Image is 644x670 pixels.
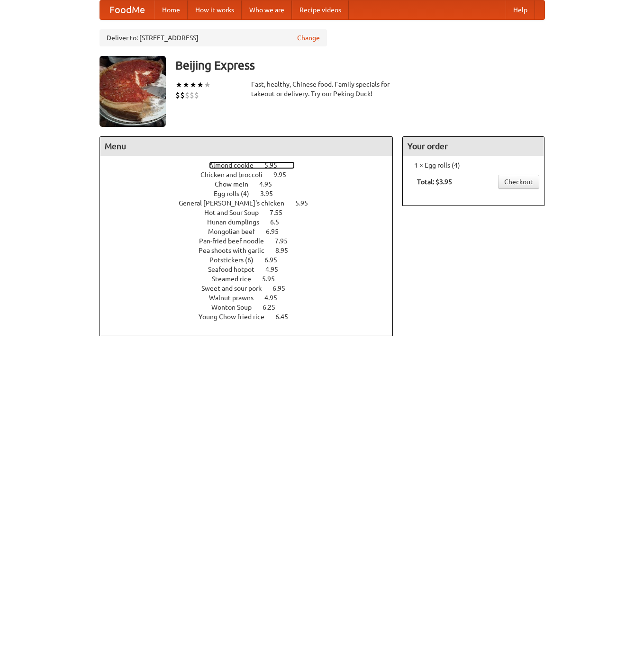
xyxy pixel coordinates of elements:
a: Walnut prawns 4.95 [209,294,295,302]
span: 7.95 [275,237,297,245]
span: 4.95 [259,180,281,188]
span: Hot and Sour Soup [204,209,268,216]
a: Hot and Sour Soup 7.55 [204,209,300,216]
li: ★ [175,80,182,90]
a: Recipe videos [292,0,349,19]
li: ★ [197,80,204,90]
a: Potstickers (6) 6.95 [209,256,295,264]
span: Chow mein [215,180,258,188]
a: Wonton Soup 6.25 [211,304,293,311]
li: ★ [190,80,197,90]
span: 5.95 [264,161,287,169]
a: Home [154,0,188,19]
a: Change [297,33,320,43]
a: Chicken and broccoli 9.95 [200,171,304,179]
span: Chicken and broccoli [200,171,272,179]
span: 7.55 [270,209,292,216]
a: Chow mein 4.95 [215,180,290,188]
span: Steamed rice [212,275,261,283]
span: 4.95 [265,266,288,273]
a: Pea shoots with garlic 8.95 [199,247,306,254]
b: Total: $3.95 [417,178,452,186]
li: 1 × Egg rolls (4) [408,161,539,170]
li: $ [185,90,190,100]
a: Egg rolls (4) 3.95 [214,190,290,197]
a: FoodMe [100,0,154,19]
a: Almond cookie 5.95 [209,161,295,169]
h4: Menu [100,137,393,156]
li: $ [194,90,199,100]
span: Pea shoots with garlic [199,247,274,254]
div: Deliver to: [STREET_ADDRESS] [100,29,327,46]
a: Steamed rice 5.95 [212,275,292,283]
span: 8.95 [275,247,298,254]
a: Checkout [498,175,539,189]
h4: Your order [403,137,544,156]
span: 6.5 [270,218,289,226]
span: Almond cookie [209,161,263,169]
a: How it works [188,0,242,19]
span: 6.95 [272,285,295,292]
span: Wonton Soup [211,304,261,311]
span: Seafood hotpot [208,266,264,273]
h3: Beijing Express [175,56,545,75]
span: 4.95 [264,294,287,302]
span: Young Chow fried rice [199,313,274,321]
li: ★ [182,80,190,90]
a: Sweet and sour pork 6.95 [201,285,303,292]
span: 5.95 [295,199,317,207]
a: Young Chow fried rice 6.45 [199,313,306,321]
span: Walnut prawns [209,294,263,302]
img: angular.jpg [100,56,166,127]
a: General [PERSON_NAME]'s chicken 5.95 [179,199,326,207]
a: Hunan dumplings 6.5 [207,218,297,226]
li: $ [190,90,194,100]
span: Sweet and sour pork [201,285,271,292]
span: General [PERSON_NAME]'s chicken [179,199,294,207]
span: 6.25 [263,304,285,311]
div: Fast, healthy, Chinese food. Family specials for takeout or delivery. Try our Peking Duck! [251,80,393,98]
span: Potstickers (6) [209,256,263,264]
span: Hunan dumplings [207,218,269,226]
a: Seafood hotpot 4.95 [208,266,296,273]
span: Pan-fried beef noodle [199,237,273,245]
span: 6.95 [264,256,287,264]
span: 3.95 [260,190,282,197]
li: $ [180,90,185,100]
li: $ [175,90,180,100]
a: Help [506,0,535,19]
span: 9.95 [273,171,296,179]
a: Pan-fried beef noodle 7.95 [199,237,305,245]
li: ★ [204,80,211,90]
span: Mongolian beef [208,228,264,235]
a: Mongolian beef 6.95 [208,228,296,235]
a: Who we are [242,0,292,19]
span: 6.45 [275,313,298,321]
span: Egg rolls (4) [214,190,259,197]
span: 5.95 [262,275,284,283]
span: 6.95 [266,228,288,235]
